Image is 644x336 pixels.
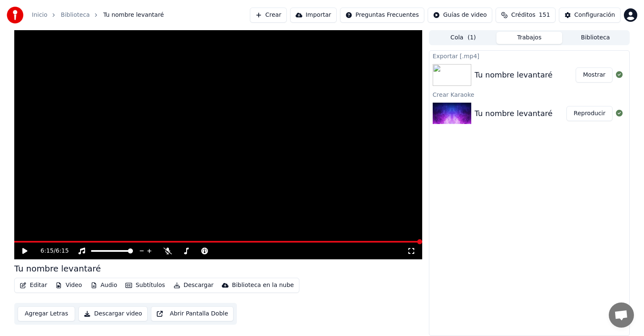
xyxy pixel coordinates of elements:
div: Tu nombre levantaré [475,108,553,119]
button: Subtítulos [122,279,168,291]
div: Biblioteca en la nube [232,281,294,289]
span: Tu nombre levantaré [103,11,164,19]
button: Agregar Letras [18,306,75,321]
nav: breadcrumb [32,11,164,19]
button: Configuración [559,8,621,23]
span: ( 1 ) [467,34,476,42]
div: Crear Karaoke [429,89,629,99]
button: Créditos151 [496,8,556,23]
a: Inicio [32,11,47,19]
span: 6:15 [56,247,69,255]
div: Tu nombre levantaré [14,263,101,274]
button: Reproducir [566,106,613,121]
button: Biblioteca [562,32,628,44]
button: Descargar video [78,306,147,321]
button: Cola [430,32,496,44]
span: Créditos [511,11,535,19]
button: Audio [87,279,121,291]
div: Tu nombre levantaré [475,69,553,81]
div: Configuración [574,11,615,19]
div: Chat abierto [609,302,634,328]
span: 151 [539,11,550,19]
div: / [41,247,61,255]
button: Crear [250,8,287,23]
button: Mostrar [576,67,613,83]
button: Preguntas Frecuentes [340,8,424,23]
button: Abrir Pantalla Doble [151,306,234,321]
button: Importar [290,8,337,23]
div: Exportar [.mp4] [429,51,629,61]
button: Video [52,279,85,291]
button: Trabajos [496,32,563,44]
button: Editar [16,279,50,291]
span: 6:15 [41,247,54,255]
button: Descargar [170,279,217,291]
a: Biblioteca [61,11,90,19]
img: youka [7,7,23,23]
button: Guías de video [428,8,492,23]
